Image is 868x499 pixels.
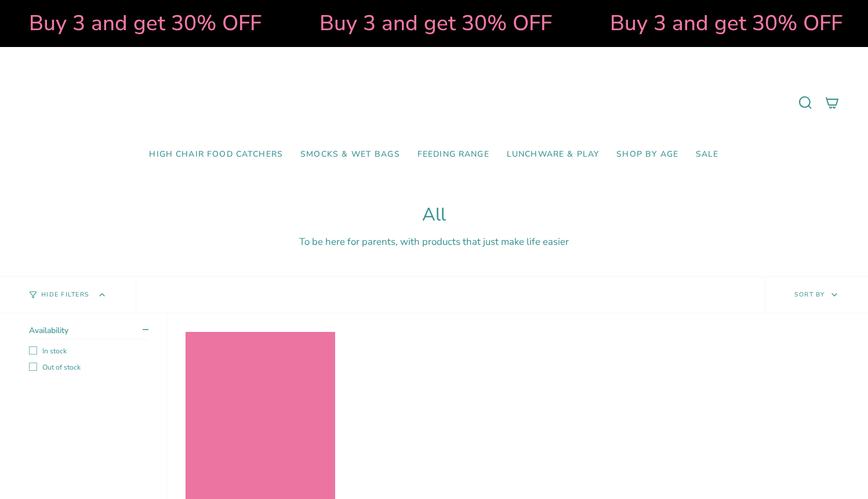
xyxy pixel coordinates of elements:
a: SALE [687,141,728,168]
summary: Availability [29,325,148,339]
a: Shop by Age [608,141,687,168]
a: Mumma’s Little Helpers [334,64,534,141]
a: Smocks & Wet Bags [292,141,409,168]
a: Feeding Range [409,141,498,168]
span: SALE [696,150,719,160]
span: Feeding Range [417,150,489,160]
a: Lunchware & Play [498,141,608,168]
label: Out of stock [29,363,148,372]
span: To be here for parents, with products that just make life easier [299,235,569,248]
span: Hide Filters [41,292,89,298]
strong: Buy 3 and get 30% OFF [601,9,834,38]
h1: All [29,204,839,226]
label: In stock [29,346,148,356]
span: Shop by Age [616,150,678,160]
span: Sort by [794,290,825,299]
span: High Chair Food Catchers [149,150,283,160]
strong: Buy 3 and get 30% OFF [311,9,543,38]
a: High Chair Food Catchers [140,141,292,168]
button: Sort by [765,277,868,313]
span: Smocks & Wet Bags [300,150,400,160]
span: Availability [29,325,68,336]
span: Lunchware & Play [507,150,599,160]
strong: Buy 3 and get 30% OFF [20,9,253,38]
